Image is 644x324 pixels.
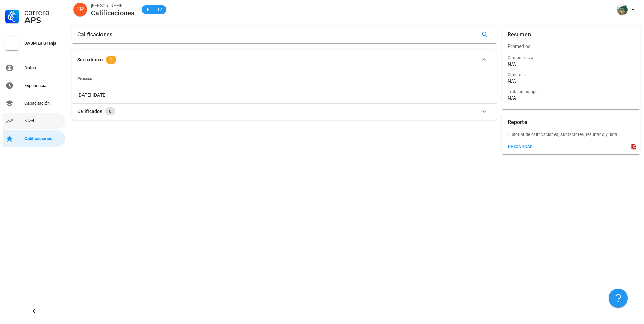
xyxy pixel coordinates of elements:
[73,3,87,16] div: avatar
[505,142,536,151] button: descargar
[502,38,640,54] div: Promedios
[3,60,65,76] a: Datos
[72,103,497,120] button: Calificados 0
[91,2,135,9] div: [PERSON_NAME]
[77,56,103,64] div: Sin calificar
[508,54,634,61] div: Competencia
[617,4,628,15] div: avatar
[508,78,516,84] div: N/A
[91,9,135,17] div: Calificaciones
[24,83,62,88] div: Experiencia
[76,3,84,16] span: EP
[72,71,497,87] th: Proceso
[24,41,62,46] div: DASM La Granja
[77,26,112,43] div: Calificaciones
[3,113,65,129] a: Nivel
[77,92,107,98] span: [DATE]-[DATE]
[508,95,516,101] div: N/A
[110,56,112,64] span: 1
[502,131,640,142] div: Historial de calificaciones; subfactores, resultado y lista.
[77,108,102,115] div: Calificados
[508,26,531,43] div: Resumen
[77,76,92,81] span: Proceso
[3,130,65,147] a: Calificaciones
[508,61,516,67] div: N/A
[508,88,634,95] div: Trab. en equipo
[24,65,62,71] div: Datos
[146,6,151,13] span: B
[508,71,634,78] div: Conducta
[508,144,533,149] div: descargar
[3,77,65,94] a: Experiencia
[109,107,111,115] span: 0
[508,113,527,131] div: Reporte
[24,8,62,16] div: Carrera
[24,136,62,141] div: Calificaciones
[24,16,62,24] div: APS
[3,95,65,111] a: Capacitación
[157,6,162,13] span: 12
[72,49,497,71] button: Sin calificar 1
[24,118,62,124] div: Nivel
[24,101,62,106] div: Capacitación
